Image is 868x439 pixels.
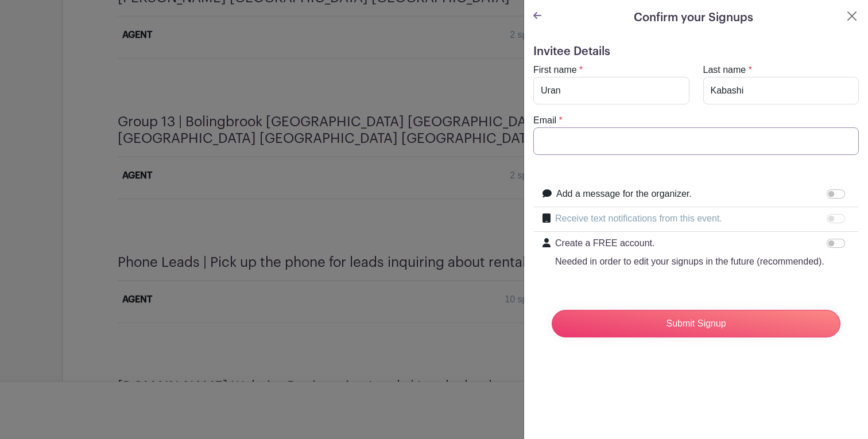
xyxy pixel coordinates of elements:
[555,255,824,269] p: Needed in order to edit your signups in the future (recommended).
[703,63,746,77] label: Last name
[845,9,859,23] button: Close
[634,9,753,26] h5: Confirm your Signups
[533,45,859,59] h5: Invitee Details
[555,236,824,250] p: Create a FREE account.
[533,114,556,127] label: Email
[555,212,722,226] label: Receive text notifications from this event.
[533,63,577,77] label: First name
[556,187,692,201] label: Add a message for the organizer.
[552,310,840,337] input: Submit Signup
